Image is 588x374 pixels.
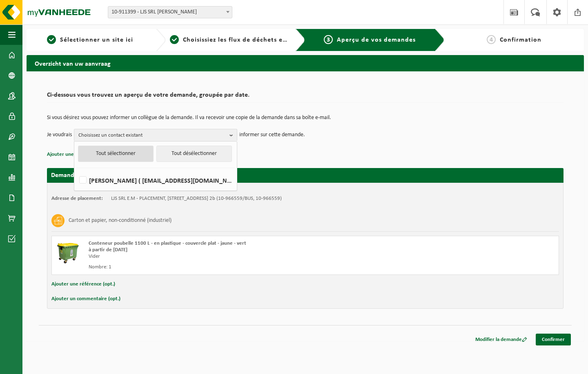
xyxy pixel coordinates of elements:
strong: Demande pour [DATE] [51,172,113,179]
span: Aperçu de vos demandes [337,37,416,43]
a: Modifier la demande [469,334,533,345]
button: Tout désélectionner [156,146,232,162]
div: Vider [89,253,338,260]
strong: Adresse de placement: [51,196,103,201]
a: 2Choisissiez les flux de déchets et récipients [170,35,289,45]
h2: Ci-dessous vous trouvez un aperçu de votre demande, groupée par date. [47,92,563,103]
span: 10-911399 - LJS SRL E.M - KAIN [108,7,232,18]
button: Tout sélectionner [78,146,154,162]
h3: Carton et papier, non-conditionné (industriel) [69,214,171,227]
a: 1Sélectionner un site ici [31,35,149,45]
img: WB-1100-HPE-GN-50.png [56,240,80,265]
span: 10-911399 - LJS SRL E.M - KAIN [108,6,232,18]
button: Ajouter une référence (opt.) [47,149,111,160]
td: LJS SRL E.M - PLACEMENT, [STREET_ADDRESS] 2b (10-966559/BUS, 10-966559) [111,195,282,202]
span: Choisissez un contact existant [78,129,226,142]
span: Choisissiez les flux de déchets et récipients [183,37,319,43]
span: 2 [170,35,179,44]
span: 4 [487,35,496,44]
span: Sélectionner un site ici [60,37,133,43]
strong: à partir de [DATE] [89,247,127,252]
button: Ajouter une référence (opt.) [51,279,115,290]
p: Si vous désirez vous pouvez informer un collègue de la demande. Il va recevoir une copie de la de... [47,115,563,121]
p: Je voudrais [47,129,72,141]
div: Nombre: 1 [89,264,338,270]
span: 1 [47,35,56,44]
button: Choisissez un contact existant [74,129,237,141]
p: informer sur cette demande. [239,129,305,141]
span: Confirmation [500,37,541,43]
span: 3 [324,35,333,44]
a: Confirmer [536,334,571,345]
h2: Overzicht van uw aanvraag [27,55,584,71]
span: Conteneur poubelle 1100 L - en plastique - couvercle plat - jaune - vert [89,241,246,246]
label: [PERSON_NAME] ( [EMAIL_ADDRESS][DOMAIN_NAME] ) [78,174,233,186]
button: Ajouter un commentaire (opt.) [51,294,120,304]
